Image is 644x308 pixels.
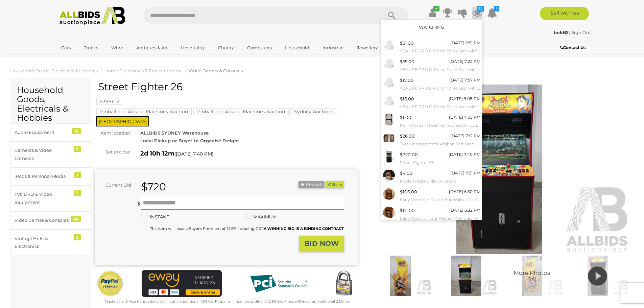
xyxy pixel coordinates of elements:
[383,114,395,125] img: 54083-1a.JPG
[381,131,482,149] a: $26.00 [DATE] 7:12 PM Two Hand Knotted Afghan Soft Wool Bokhara Style Rugs with Traditional Design
[383,188,395,200] img: 53538-1a.jpg
[193,109,289,114] a: Pinball and Arcade Machines Auction
[140,138,239,143] strong: Local Pickup or Buyer to Organise Freight
[381,75,482,93] a: $17.00 [DATE] 7:57 PM YEAUPE PRO D-Form Toilet Seat with Soft-Close Mechanism - Lot of 5 - ORP $5...
[569,30,570,35] span: |
[400,96,414,101] span: $16.00
[449,207,480,214] div: [DATE] 6:32 PM
[400,66,480,73] small: YEAUPE PRO D-Form Toilet Seat with Soft-Close Mechanism - Lot of 5 - ORP $522.45
[305,239,339,247] strong: BID NOW
[10,123,91,141] a: Audio Equipment 13
[281,42,314,53] a: Household
[299,236,344,252] button: BID NOW
[501,256,563,296] a: More Photos(14)
[10,185,91,211] a: TVs, DVD & Video equipment 3
[325,181,344,188] button: Share
[540,7,589,20] a: Sell with us
[477,6,484,11] i: 32
[57,42,75,53] a: Cars
[554,30,569,35] a: bold
[104,68,182,73] a: Home Electronics & Entertainment
[428,7,438,19] a: ✔
[450,39,480,47] div: [DATE] 6:51 PM
[435,256,497,296] img: Street Fighter 26
[381,56,482,75] a: $55.00 [DATE] 7:22 PM YEAUPE PRO D-Form Toilet Seat with Soft-Close Mechanism - Lot of 5 - ORP $5...
[142,270,222,297] img: eWAY Payment Gateway
[449,114,480,121] div: [DATE] 7:05 PM
[132,42,172,53] a: Antiques & Art
[400,77,414,83] span: $17.00
[383,132,395,144] img: 51797-32a.JPG
[15,172,70,180] div: iPods & Personal Media
[383,95,395,107] img: 51362-962a.JPG
[243,42,276,53] a: Computers
[400,208,415,213] span: $111.00
[400,177,480,185] small: Modern Retro Mini Jukebox
[449,188,480,195] div: [DATE] 6:30 PM
[381,149,482,168] a: $720.00 [DATE] 7:40 PM Street Fighter 26
[450,132,480,140] div: [DATE] 7:12 PM
[433,6,439,11] i: ✔
[96,109,192,114] a: Pinball and Arcade Machines Auction
[10,68,98,73] a: Household Goods, Electricals & Hobbies
[571,30,591,35] a: Sign Out
[554,30,568,35] strong: bold
[96,116,149,126] span: [GEOGRAPHIC_DATA]
[96,270,124,297] img: Official PayPal Seal
[318,42,348,53] a: Industrial
[383,58,395,70] img: 51362-963a.JPG
[189,68,243,73] a: Video Games & Consoles
[368,85,631,254] img: Street Fighter 26
[299,181,324,188] button: Unwatch
[472,7,482,19] a: 32
[15,128,70,136] div: Audio Equipment
[381,112,482,131] a: $1.00 [DATE] 7:05 PM Pair of Cream Leather Two Seater Lounges by LA-Z-Boy
[193,108,289,115] mark: Pinball and Arcade Machines Auction
[150,226,344,231] small: This Item will incur a Buyer's Premium of 22.5% including GST.
[353,42,382,53] a: Jewellery
[449,76,480,84] div: [DATE] 7:57 PM
[419,24,444,30] a: Watching
[95,181,136,189] div: Current Bid
[400,152,418,157] span: $720.00
[245,213,277,221] label: MAXIMUM
[74,172,81,178] div: 1
[400,103,480,111] small: YEAUPE PRO D-Form Toilet Seat with Soft-Close Mechanism - Lot of 5 - ORP $522.45
[57,53,114,65] a: [GEOGRAPHIC_DATA]
[400,115,411,120] span: $1.00
[487,7,497,19] a: 1
[15,190,70,206] div: TVs, DVD & Video equipment
[383,39,395,51] img: 51362-947a.JPG
[72,128,81,134] div: 13
[400,85,480,92] small: YEAUPE PRO D-Form Toilet Seat with Soft-Close Mechanism - Lot of 5 - ORP $522.45
[245,270,312,297] img: PCI DSS compliant
[90,129,135,137] div: Item location
[400,59,414,64] span: $55.00
[400,215,480,222] small: Early Victorian Bur Walnut Pier Cabinet with Extensive Inlay
[90,148,135,156] div: Set to close
[449,95,480,102] div: [DATE] 9:08 PM
[71,216,81,222] div: 48
[96,108,192,115] mark: Pinball and Arcade Machines Auction
[74,190,81,196] div: 3
[290,109,337,114] a: Sydney Auctions
[449,151,480,158] div: [DATE] 7:40 PM
[383,169,395,181] img: 53931-65a.jpg
[107,42,127,53] a: Wine
[560,44,587,51] a: Contact Us
[381,93,482,112] a: $16.00 [DATE] 9:08 PM YEAUPE PRO D-Form Toilet Seat with Soft-Close Mechanism - Lot of 5 - ORP $5...
[10,167,91,185] a: iPods & Personal Media 1
[15,216,70,224] div: Video Games & Consoles
[96,98,123,105] mark: 53981-12
[567,256,629,296] img: 53981-12a.jpg
[264,226,344,231] b: A WINNING BID IS A BINDING CONTRACT
[10,230,91,256] a: Vintage Hi-Fi & Electronics 3
[17,86,84,123] h2: Household Goods, Electricals & Hobbies
[140,130,209,136] strong: ALLBIDS SYDNEY Warehouse
[96,99,123,104] a: 53981-12
[383,151,395,163] img: 53981-12a.jpg
[381,168,482,186] a: $4.00 [DATE] 7:31 PM Modern Retro Mini Jukebox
